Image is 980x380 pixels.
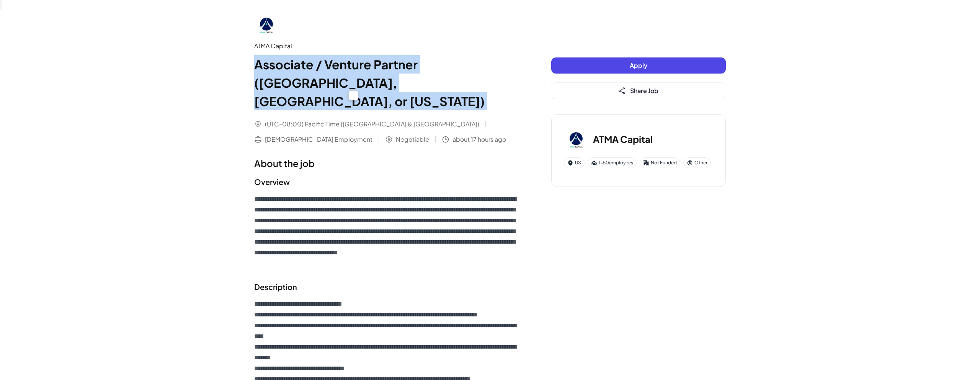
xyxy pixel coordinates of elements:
[350,92,356,98] img: icon.png
[588,157,637,168] div: 1-50 employees
[452,135,506,144] span: about 17 hours ago
[551,83,726,99] button: Share Job
[265,135,372,144] span: [DEMOGRAPHIC_DATA] Employment
[254,176,521,188] h2: Overview
[640,157,680,168] div: Not Funded
[265,120,479,129] span: (UTC-08:00) Pacific Time ([GEOGRAPHIC_DATA] & [GEOGRAPHIC_DATA])
[683,157,711,168] div: Other
[630,61,647,69] span: Apply
[254,281,521,293] h2: Description
[254,12,279,37] img: AT
[564,127,588,151] img: AT
[551,57,726,74] button: Apply
[254,156,521,170] h1: About the job
[396,135,429,144] span: Negotiable
[564,157,585,168] div: US
[254,55,521,110] h1: Associate / Venture Partner ([GEOGRAPHIC_DATA], [GEOGRAPHIC_DATA], or [US_STATE])
[254,41,521,51] div: ATMA Capital
[593,132,653,146] h3: ATMA Capital
[630,87,658,95] span: Share Job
